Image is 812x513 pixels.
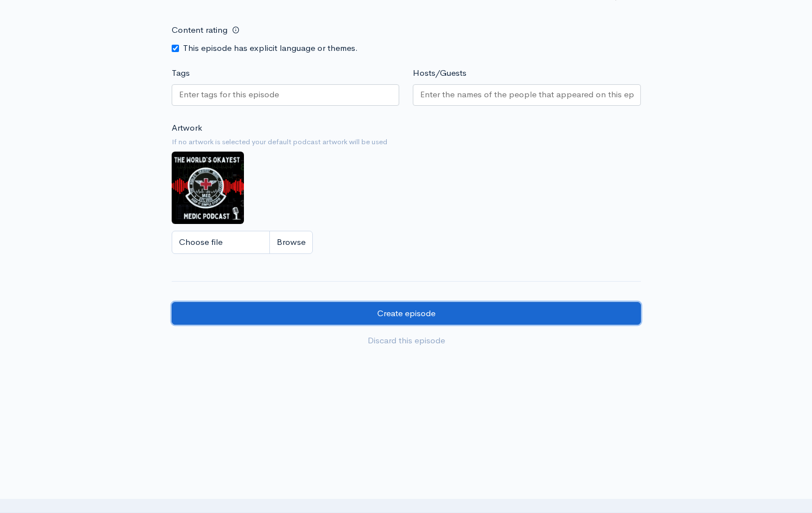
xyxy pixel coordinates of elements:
[183,42,358,55] label: This episode has explicit language or themes.
[420,88,634,101] input: Enter the names of the people that appeared on this episode
[172,302,641,325] input: Create episode
[172,136,641,148] small: If no artwork is selected your default podcast artwork will be used
[179,88,281,101] input: Enter tags for this episode
[413,67,466,80] label: Hosts/Guests
[172,329,641,352] a: Discard this episode
[172,122,202,135] label: Artwork
[172,19,228,42] label: Content rating
[172,67,190,80] label: Tags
